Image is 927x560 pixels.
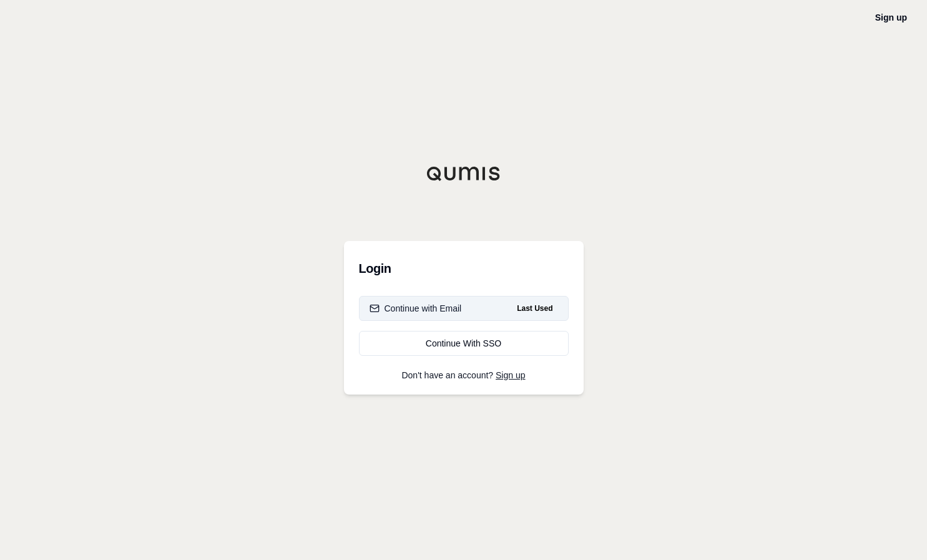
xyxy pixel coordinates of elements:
[426,166,501,181] img: Qumis
[359,371,569,380] p: Don't have an account?
[359,331,569,356] a: Continue With SSO
[359,256,569,281] h3: Login
[875,12,907,22] a: Sign up
[370,337,558,350] div: Continue With SSO
[512,301,557,316] span: Last Used
[359,296,569,321] button: Continue with EmailLast Used
[496,370,525,380] a: Sign up
[370,302,462,315] div: Continue with Email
